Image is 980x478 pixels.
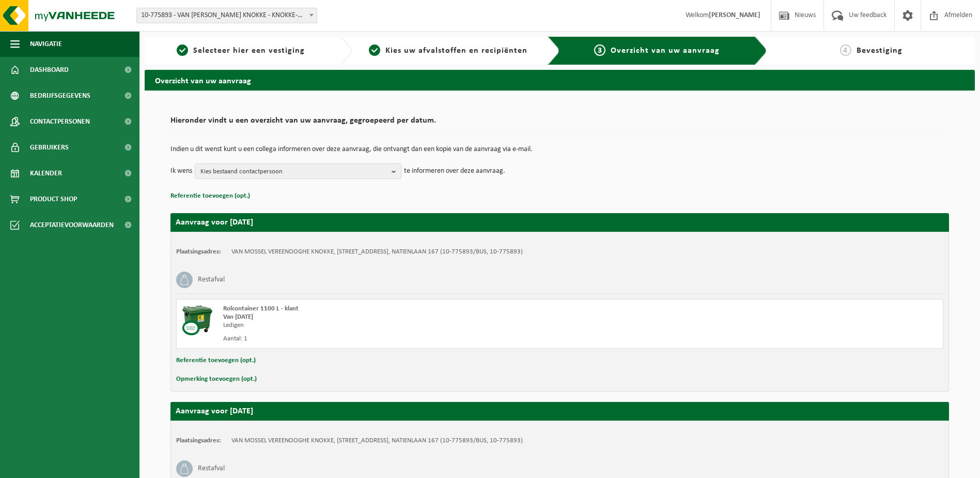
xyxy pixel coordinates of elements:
span: 1 [177,44,188,56]
span: Gebruikers [30,135,69,160]
span: 10-775893 - VAN MOSSEL VEREENOOGHE KNOKKE - KNOKKE-HEIST [136,8,317,23]
strong: Aanvraag voor [DATE] [176,407,253,415]
span: 3 [594,44,605,56]
span: Navigatie [30,31,62,57]
strong: Plaatsingsadres: [176,437,221,444]
h2: Overzicht van uw aanvraag [145,70,975,90]
span: Kies uw afvalstoffen en recipiënten [385,47,527,55]
span: Bedrijfsgegevens [30,83,90,109]
span: Selecteer hier een vestiging [193,47,305,55]
span: Kies bestaand contactpersoon [200,164,387,180]
a: 2Kies uw afvalstoffen en recipiënten [357,44,539,57]
p: te informeren over deze aanvraag. [404,163,505,179]
strong: [PERSON_NAME] [709,11,760,19]
strong: Aanvraag voor [DATE] [176,218,253,227]
button: Opmerking toevoegen (opt.) [176,372,257,386]
td: VAN MOSSEL VEREENOOGHE KNOKKE, [STREET_ADDRESS], NATIENLAAN 167 (10-775893/BUS, 10-775893) [231,437,523,445]
p: Indien u dit wenst kunt u een collega informeren over deze aanvraag, die ontvangt dan een kopie v... [170,146,949,153]
span: 10-775893 - VAN MOSSEL VEREENOOGHE KNOKKE - KNOKKE-HEIST [137,8,317,23]
span: Kalender [30,160,62,186]
h3: Restafval [198,272,225,288]
button: Referentie toevoegen (opt.) [176,354,256,367]
span: Product Shop [30,186,77,212]
span: Overzicht van uw aanvraag [611,47,720,55]
span: Dashboard [30,57,69,83]
strong: Plaatsingsadres: [176,248,221,255]
a: 1Selecteer hier een vestiging [150,44,332,57]
button: Referentie toevoegen (opt.) [170,189,250,203]
span: Rolcontainer 1100 L - klant [223,305,299,312]
span: Acceptatievoorwaarden [30,212,114,238]
span: Bevestiging [857,47,903,55]
h2: Hieronder vindt u een overzicht van uw aanvraag, gegroepeerd per datum. [170,116,949,130]
strong: Van [DATE] [223,313,253,320]
span: 4 [840,44,851,56]
h3: Restafval [198,460,225,477]
div: Ledigen [223,321,601,330]
button: Kies bestaand contactpersoon [195,163,401,179]
img: WB-1100-CU.png [182,305,213,336]
span: 2 [369,44,380,56]
p: Ik wens [170,163,192,179]
span: Contactpersonen [30,109,90,135]
div: Aantal: 1 [223,335,601,343]
td: VAN MOSSEL VEREENOOGHE KNOKKE, [STREET_ADDRESS], NATIENLAAN 167 (10-775893/BUS, 10-775893) [231,248,523,256]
